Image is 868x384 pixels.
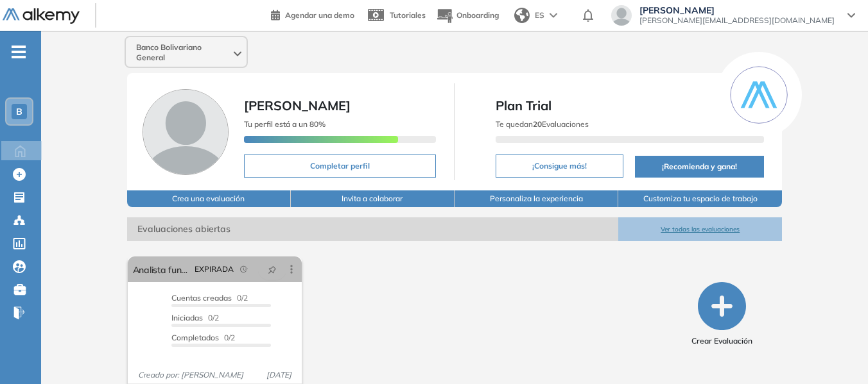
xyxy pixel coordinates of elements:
button: Crear Evaluación [691,282,752,347]
a: Analista funcional [133,256,189,282]
span: Onboarding [456,10,499,20]
span: 0/2 [171,293,248,303]
span: Plan Trial [496,96,764,115]
span: [PERSON_NAME] [639,5,835,15]
span: Tutoriales [390,10,426,20]
span: ES [535,10,544,21]
button: ¡Recomienda y gana! [635,156,765,178]
span: Tu perfil está a un 80% [244,119,325,129]
span: B [16,106,22,117]
button: Customiza tu espacio de trabajo [618,190,782,207]
i: - [12,51,26,53]
span: [PERSON_NAME][EMAIL_ADDRESS][DOMAIN_NAME] [639,15,835,26]
span: EXPIRADA [195,263,234,275]
span: Agendar una demo [285,10,354,20]
button: Ver todas las evaluaciones [618,217,782,241]
button: ¡Consigue más! [496,154,623,178]
img: Foto de perfil [143,89,229,175]
span: 0/2 [171,333,235,342]
span: Creado por: [PERSON_NAME] [133,369,248,381]
span: Evaluaciones abiertas [127,217,619,241]
span: [DATE] [261,369,297,381]
button: Onboarding [436,2,499,29]
img: arrow [550,13,557,18]
span: Te quedan Evaluaciones [496,119,589,129]
img: world [514,8,530,23]
button: pushpin [258,259,286,280]
span: Crear Evaluación [691,335,752,347]
span: pushpin [268,264,277,274]
span: 0/2 [171,313,219,322]
span: Iniciadas [171,313,203,322]
span: [PERSON_NAME] [244,97,351,113]
span: Completados [171,333,219,342]
span: field-time [240,265,248,273]
b: 20 [533,119,542,129]
a: Agendar una demo [271,6,354,22]
img: Logo [3,8,80,24]
button: Completar perfil [244,154,437,178]
span: Cuentas creadas [171,293,232,303]
span: Banco Bolivariano General [136,42,231,63]
button: Invita a colaborar [291,190,455,207]
button: Personaliza la experiencia [455,190,618,207]
button: Crea una evaluación [127,190,291,207]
